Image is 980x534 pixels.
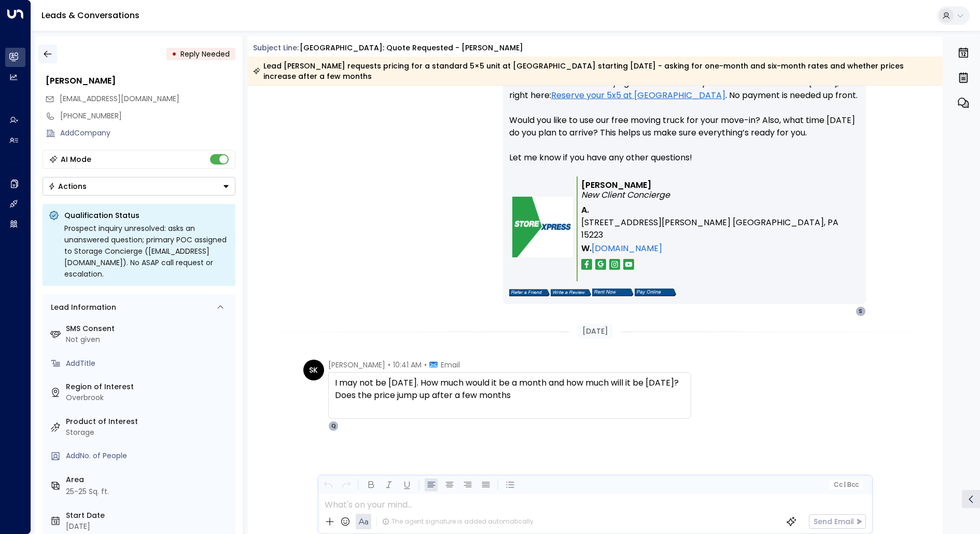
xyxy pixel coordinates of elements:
[581,259,592,270] img: storexpres_fb.png
[424,360,427,370] span: •
[66,474,231,485] label: Area
[581,204,589,216] span: A.
[335,377,684,402] div: I may not be [DATE]. How much would it be a month and how much will it be [DATE]? Does the price ...
[253,43,299,53] span: Subject Line:
[43,177,235,196] button: Actions
[328,421,339,431] div: Q
[60,93,179,104] span: samantha.kuyal90@gmail.com
[61,154,91,165] div: AI Mode
[66,323,231,334] label: SMS Consent
[41,9,139,21] a: Leads & Conversations
[509,289,550,296] img: storexpress_refer.png
[623,259,634,270] img: storexpress_yt.png
[66,334,231,345] div: Not given
[66,450,231,461] div: AddNo. of People
[47,302,116,313] div: Lead Information
[441,360,460,370] span: Email
[303,360,324,380] div: SK
[578,324,612,339] div: [DATE]
[321,478,334,491] button: Undo
[66,521,231,532] div: [DATE]
[382,517,534,526] div: The agent signature is added automatically
[300,43,523,53] div: [GEOGRAPHIC_DATA]: Quote Requested - [PERSON_NAME]
[66,416,231,427] label: Product of Interest
[393,360,422,370] span: 10:41 AM
[592,242,662,255] a: [DOMAIN_NAME]
[512,197,573,257] img: storexpress_logo.png
[66,381,231,392] label: Region of Interest
[328,360,385,370] span: [PERSON_NAME]
[43,177,235,196] div: Button group with a nested menu
[595,259,606,270] img: storexpress_google.png
[66,427,231,438] div: Storage
[48,182,87,191] div: Actions
[581,179,651,191] b: [PERSON_NAME]
[509,52,860,176] p: Hi [PERSON_NAME], Perfect—thanks for clarifying! You can reserve your 5x5 standard unit for [DATE...
[340,478,353,491] button: Redo
[551,89,725,102] a: Reserve your 5x5 at [GEOGRAPHIC_DATA]
[60,93,179,104] span: [EMAIL_ADDRESS][DOMAIN_NAME]
[581,189,670,201] i: New Client Concierge
[172,45,177,63] div: •
[46,75,235,87] div: [PERSON_NAME]
[844,481,846,488] span: |
[833,481,858,488] span: Cc Bcc
[551,289,591,296] img: storexpress_write.png
[180,49,230,59] span: Reply Needed
[609,259,620,270] img: storexpress_insta.png
[60,111,235,121] div: [PHONE_NUMBER]
[66,486,109,497] div: 25-25 Sq. ft.
[66,358,231,369] div: AddTitle
[253,61,937,81] div: Lead [PERSON_NAME] requests pricing for a standard 5×5 unit at [GEOGRAPHIC_DATA] starting [DATE] ...
[64,210,229,221] p: Qualification Status
[60,128,235,139] div: AddCompany
[64,223,229,280] div: Prospect inquiry unresolved: asks an unanswered question; primary POC assigned to Storage Concier...
[388,360,390,370] span: •
[829,480,862,490] button: Cc|Bcc
[856,306,866,317] div: S
[66,392,231,403] div: Overbrook
[581,242,592,255] span: W.
[581,216,856,241] span: [STREET_ADDRESS][PERSON_NAME] [GEOGRAPHIC_DATA], PA 15223
[592,289,634,296] img: storexpress_rent.png
[635,289,676,296] img: storexpress_pay.png
[66,510,231,521] label: Start Date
